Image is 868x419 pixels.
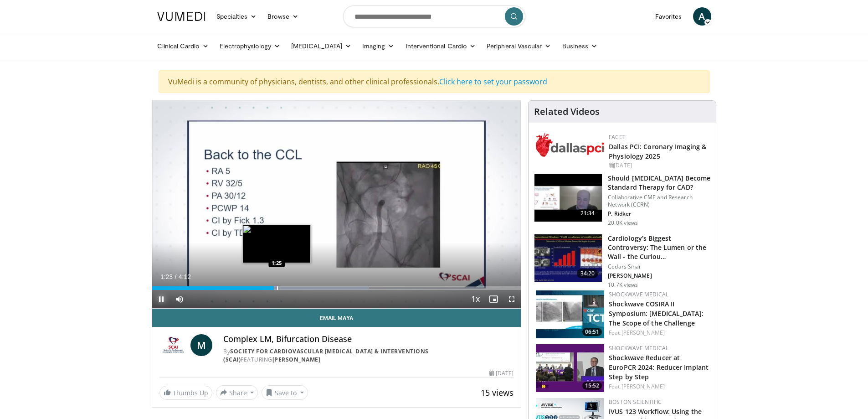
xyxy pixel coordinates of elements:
[621,329,665,336] a: [PERSON_NAME]
[609,290,668,298] a: Shockwave Medical
[536,344,604,392] img: fadbcca3-3c72-4f96-a40d-f2c885e80660.150x105_q85_crop-smart_upscale.jpg
[608,210,710,217] p: P. Ridker
[536,344,604,392] a: 15:52
[223,347,514,364] div: By FEATURING
[159,386,212,400] a: Thumbs Up
[608,219,638,227] p: 20.0K views
[609,383,709,391] div: Feat.
[242,225,311,263] img: image.jpeg
[557,37,603,55] a: Business
[343,5,525,27] input: Search topics, interventions
[609,142,706,160] a: Dallas PCI: Coronary Imaging & Physiology 2025
[534,106,600,117] h4: Related Videos
[400,37,482,55] a: Interventional Cardio
[157,12,205,21] img: VuMedi Logo
[159,70,710,93] div: VuMedi is a community of physicians, dentists, and other clinical professionals.
[608,263,710,270] p: Cedars Sinai
[609,398,662,406] a: Boston Scientific
[608,194,710,208] p: Collaborative CME and Research Network (CCRN)
[582,382,602,390] span: 15:52
[609,344,668,352] a: Shockwave Medical
[609,133,626,141] a: FACET
[534,234,710,289] a: 34:20 Cardiology’s Biggest Controversy: The Lumen or the Wall - the Curiou… Cedars Sinai [PERSON_...
[466,290,484,308] button: Playback Rate
[159,334,187,356] img: Society for Cardiovascular Angiography & Interventions (SCAI)
[262,7,304,26] a: Browse
[693,7,711,26] a: A
[650,7,688,26] a: Favorites
[152,286,521,290] div: Progress Bar
[534,174,602,222] img: eb63832d-2f75-457d-8c1a-bbdc90eb409c.150x105_q85_crop-smart_upscale.jpg
[179,273,191,280] span: 4:12
[577,269,599,278] span: 34:20
[357,37,400,55] a: Imaging
[481,387,514,398] span: 15 views
[536,290,604,338] img: c35ce14a-3a80-4fd3-b91e-c59d4b4f33e6.150x105_q85_crop-smart_upscale.jpg
[621,383,665,390] a: [PERSON_NAME]
[481,37,556,55] a: Peripheral Vascular
[534,174,710,227] a: 21:34 Should [MEDICAL_DATA] Become Standard Therapy for CAD? Collaborative CME and Research Netwo...
[175,273,177,280] span: /
[152,309,521,327] a: Email Maya
[286,37,357,55] a: [MEDICAL_DATA]
[484,290,503,308] button: Enable picture-in-picture mode
[160,273,173,280] span: 1:23
[534,234,602,282] img: d453240d-5894-4336-be61-abca2891f366.150x105_q85_crop-smart_upscale.jpg
[223,334,514,344] h4: Complex LM, Bifurcation Disease
[503,290,521,308] button: Fullscreen
[577,209,599,218] span: 21:34
[190,334,212,356] a: M
[608,281,638,289] p: 10.7K views
[536,133,604,157] img: 939357b5-304e-4393-95de-08c51a3c5e2a.png.150x105_q85_autocrop_double_scale_upscale_version-0.2.png
[489,369,514,378] div: [DATE]
[609,161,709,170] div: [DATE]
[216,385,258,400] button: Share
[152,37,214,55] a: Clinical Cardio
[609,353,709,381] a: Shockwave Reducer at EuroPCR 2024: Reducer Implant Step by Step
[608,234,710,261] h3: Cardiology’s Biggest Controversy: The Lumen or the Wall - the Curiou…
[272,356,321,363] a: [PERSON_NAME]
[152,101,521,309] video-js: Video Player
[582,328,602,336] span: 06:51
[211,7,262,26] a: Specialties
[536,290,604,338] a: 06:51
[609,300,704,327] a: Shockwave COSIRA II Symposium: [MEDICAL_DATA]: The Scope of the Challenge
[223,347,429,363] a: Society for Cardiovascular [MEDICAL_DATA] & Interventions (SCAI)
[214,37,286,55] a: Electrophysiology
[608,174,710,192] h3: Should [MEDICAL_DATA] Become Standard Therapy for CAD?
[262,385,308,400] button: Save to
[152,290,170,308] button: Pause
[609,329,709,337] div: Feat.
[608,272,710,279] p: [PERSON_NAME]
[439,77,547,87] a: Click here to set your password
[170,290,189,308] button: Mute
